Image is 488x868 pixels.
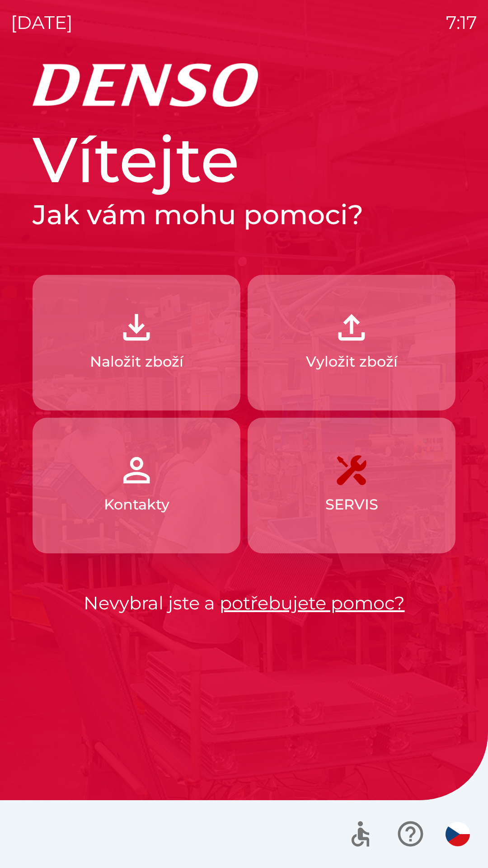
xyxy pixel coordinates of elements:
[33,198,455,231] h2: Jak vám mohu pomoci?
[332,450,371,490] img: 7408382d-57dc-4d4c-ad5a-dca8f73b6e74.png
[446,9,477,36] p: 7:17
[248,275,455,410] button: Vyložit zboží
[33,121,455,198] h1: Vítejte
[306,351,398,373] p: Vyložit zboží
[325,494,378,515] p: SERVIS
[248,418,455,553] button: SERVIS
[11,9,73,36] p: [DATE]
[117,307,156,347] img: 918cc13a-b407-47b8-8082-7d4a57a89498.png
[104,494,169,515] p: Kontakty
[90,351,183,373] p: Naložit zboží
[446,822,470,846] img: cs flag
[33,418,240,553] button: Kontakty
[220,592,405,614] a: potřebujete pomoc?
[117,450,156,490] img: 072f4d46-cdf8-44b2-b931-d189da1a2739.png
[33,275,240,410] button: Naložit zboží
[33,590,455,617] p: Nevybral jste a
[33,63,455,107] img: Logo
[332,307,371,347] img: 2fb22d7f-6f53-46d3-a092-ee91fce06e5d.png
